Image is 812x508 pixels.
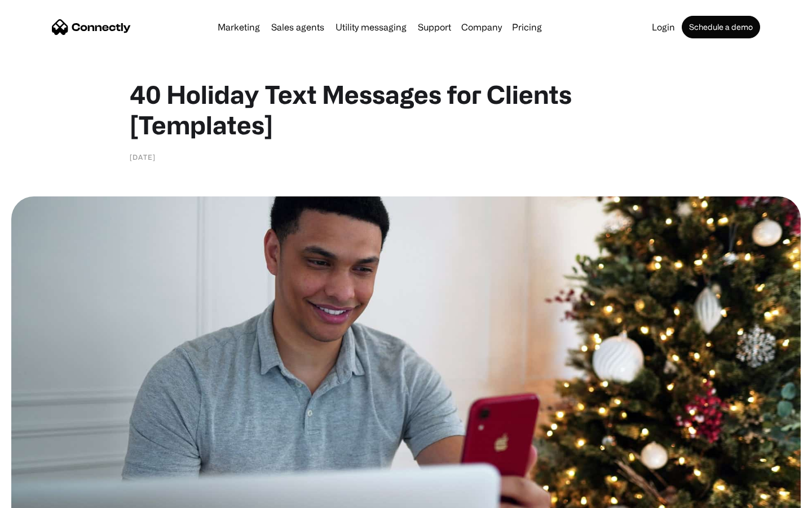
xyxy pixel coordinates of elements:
a: Schedule a demo [682,16,760,38]
a: Utility messaging [331,23,411,32]
div: Company [461,19,502,35]
div: Company [458,19,505,35]
a: Sales agents [267,23,329,32]
a: home [52,19,131,36]
a: Support [413,23,456,32]
a: Marketing [213,23,264,32]
a: Pricing [507,23,546,32]
aside: Language selected: English [11,488,68,504]
h1: 40 Holiday Text Messages for Clients [Templates] [130,79,682,140]
ul: Language list [23,488,68,504]
div: [DATE] [130,151,156,163]
a: Login [647,23,679,32]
